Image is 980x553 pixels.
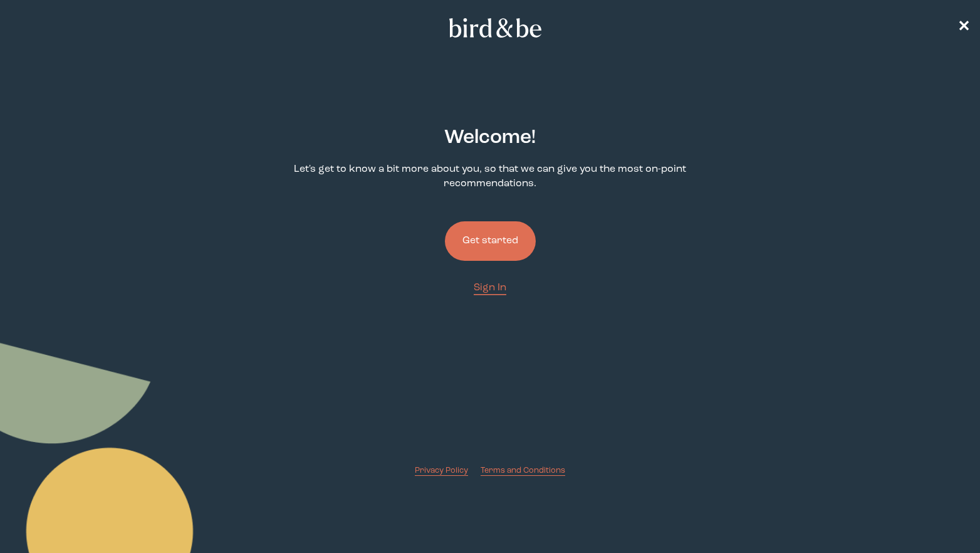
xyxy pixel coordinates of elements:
a: Get started [445,201,536,281]
span: ✕ [957,20,970,35]
a: Terms and Conditions [481,465,565,477]
a: Privacy Policy [415,465,468,477]
p: Let's get to know a bit more about you, so that we can give you the most on-point recommendations. [255,162,725,191]
button: Get started [445,221,536,261]
h2: Welcome ! [444,124,536,152]
span: Privacy Policy [415,466,468,475]
a: ✕ [957,17,970,39]
span: Terms and Conditions [481,466,565,475]
a: Sign In [474,281,506,295]
span: Sign In [474,283,506,293]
